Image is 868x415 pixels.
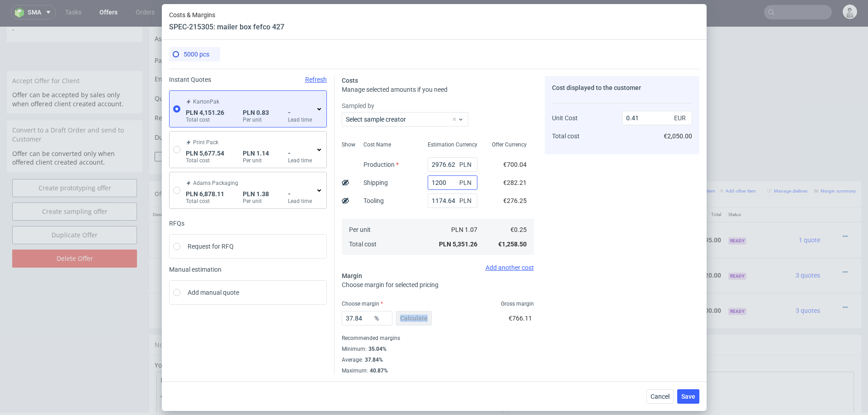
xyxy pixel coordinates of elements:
div: Boxesflow • Custom [299,270,461,298]
a: Create prototyping offer [12,152,137,170]
p: Offer can be converted only when offered client created account. [12,123,137,140]
span: PLN 1.07 [451,226,477,233]
span: Margin [342,272,362,279]
label: Total cost [186,157,224,164]
td: €0.00 [604,266,665,302]
span: SPEC- 215304 [358,201,391,208]
div: 40.87% [368,367,388,374]
button: Force CRM resync [155,125,276,135]
span: Manage selected amounts if you need [342,86,448,93]
span: SPEC- 215305 [358,272,391,279]
small: Add custom line item [666,162,715,167]
span: mailer box fefco 427 [299,235,356,244]
span: Ready [728,211,746,218]
th: Status [725,181,770,196]
span: Unit Cost [552,114,578,122]
div: Recommended margins [342,333,534,344]
td: €1,220.00 [665,231,725,266]
label: Per unit [243,157,269,164]
div: Minimum : [342,344,534,354]
span: EUR [672,112,690,124]
input: 0.00 [342,311,392,325]
label: Tooling [363,197,384,204]
label: Lead time [288,116,312,123]
label: Per unit [243,198,269,205]
span: Cost Name [363,141,391,148]
div: Convert to a Draft Order and send to Customer [7,94,142,122]
input: Only numbers [298,104,486,117]
input: 0.00 [428,193,477,208]
span: - [288,190,312,198]
th: Total [665,181,725,196]
a: markdown [241,334,273,343]
td: €1.00 [501,266,544,302]
span: €700.04 [503,161,527,168]
td: 2000 [465,231,501,266]
span: Source: [299,220,335,226]
strong: 768790 [250,280,272,288]
strong: 768789 [250,210,272,217]
span: €1,258.50 [498,241,527,248]
span: 1 quote [799,210,820,217]
div: Accept Offer for Client [7,44,142,64]
td: 1500 [465,195,501,231]
span: Refresh [305,76,327,83]
small: Add PIM line item [560,162,602,167]
label: Lead time [288,198,312,205]
strong: 768788 [250,245,272,252]
span: €282.21 [503,179,527,186]
td: Quote Request ID [155,64,290,85]
label: Total cost [186,116,224,123]
span: Cancel [651,393,670,400]
a: Duplicate Offer [12,199,137,217]
small: Add line item from VMA [606,162,661,167]
img: Hokodo [234,49,241,57]
td: €5,000.00 [544,266,604,302]
span: SPEC- 215303 [358,236,391,244]
img: ico-item-custom-a8f9c3db6a5631ce2f509e228e8b95abde266dc4376634de7b166047de09ff05.png [158,202,203,225]
span: Save [681,393,695,400]
span: Source: [299,255,335,261]
p: Offer can be accepted by sales only when offered client created account. [12,64,137,81]
span: % [373,312,391,325]
span: €2,050.00 [664,132,692,140]
span: 3 quotes [796,280,820,288]
span: PLN [458,194,476,207]
label: Total cost [186,198,224,205]
span: €276.25 [503,197,527,204]
span: Choose margin for selected pricing [342,281,439,288]
span: KartonPak [193,98,219,105]
input: 0.00 [428,175,477,190]
td: Enable flexible payments [155,47,290,64]
span: Source: [299,290,335,297]
th: Name [296,181,465,196]
span: Cost displayed to the customer [552,84,641,91]
div: Maximum : [342,365,534,374]
span: Costs [342,77,358,84]
span: Costs & Margins [169,11,284,19]
th: Dependencies [604,181,665,196]
span: 3 quotes [796,245,820,252]
input: Delete Offer [12,223,137,241]
div: Boxesflow • Custom [299,235,461,263]
th: Quant. [465,181,501,196]
div: Notes displayed below the Offer [149,308,861,328]
span: Request for RFQ [188,242,234,251]
span: PLN 1.14 [243,150,269,157]
button: Single payment (default) [292,27,493,40]
th: Net Total [544,181,604,196]
span: - [288,109,312,116]
span: Ready [728,246,746,253]
span: PLN 4,151.26 [186,109,224,116]
th: Unit Price [501,181,544,196]
label: Production [363,161,399,168]
button: Save [677,389,699,404]
td: €0.73 [501,195,544,231]
label: Sampled by [342,101,534,110]
button: Cancel [646,389,674,404]
span: Offer Currency [492,141,527,148]
td: Reorder [155,85,290,103]
small: Manage dielines [767,162,807,167]
td: €1,220.00 [544,231,604,266]
div: Boxesflow • Custom [299,199,461,227]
